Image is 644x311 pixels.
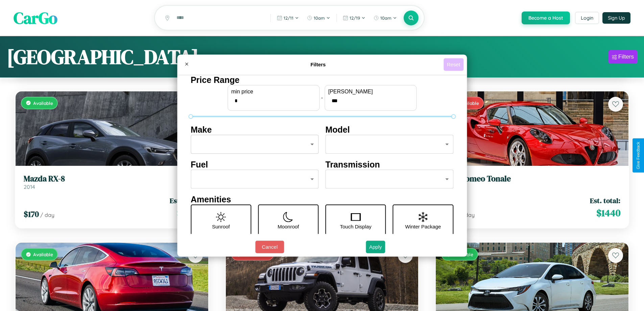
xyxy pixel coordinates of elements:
[602,12,630,24] button: Sign Up
[40,212,54,218] span: / day
[522,12,570,24] button: Become a Host
[326,125,454,135] h4: Model
[24,183,35,190] span: 2014
[191,160,319,170] h4: Fuel
[170,196,200,205] span: Est. total:
[284,15,293,21] span: 12 / 11
[193,62,444,67] h4: Filters
[444,174,620,191] a: Alfa Romeo Tonale2019
[460,212,475,218] span: / day
[366,241,385,253] button: Apply
[255,241,284,253] button: Cancel
[24,174,200,191] a: Mazda RX-82014
[24,208,39,220] span: $ 170
[339,13,369,23] button: 12/19
[321,93,323,102] p: -
[618,53,634,60] div: Filters
[24,174,200,184] h3: Mazda RX-8
[590,196,620,205] span: Est. total:
[380,15,391,21] span: 10am
[273,13,302,23] button: 12/11
[326,160,454,170] h4: Transmission
[278,222,299,231] p: Moonroof
[405,222,441,231] p: Winter Package
[7,43,199,71] h1: [GEOGRAPHIC_DATA]
[231,89,316,95] label: min price
[33,251,53,257] span: Available
[636,142,641,169] div: Give Feedback
[177,206,200,220] span: $ 1360
[191,75,453,85] h4: Price Range
[596,206,620,220] span: $ 1440
[304,13,334,23] button: 10am
[14,7,57,29] span: CarGo
[609,50,637,64] button: Filters
[350,15,360,21] span: 12 / 19
[191,195,453,204] h4: Amenities
[212,222,230,231] p: Sunroof
[370,13,400,23] button: 10am
[444,174,620,184] h3: Alfa Romeo Tonale
[314,15,325,21] span: 10am
[191,125,319,135] h4: Make
[33,100,53,106] span: Available
[444,58,463,71] button: Reset
[340,222,371,231] p: Touch Display
[328,89,413,95] label: [PERSON_NAME]
[575,12,599,24] button: Login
